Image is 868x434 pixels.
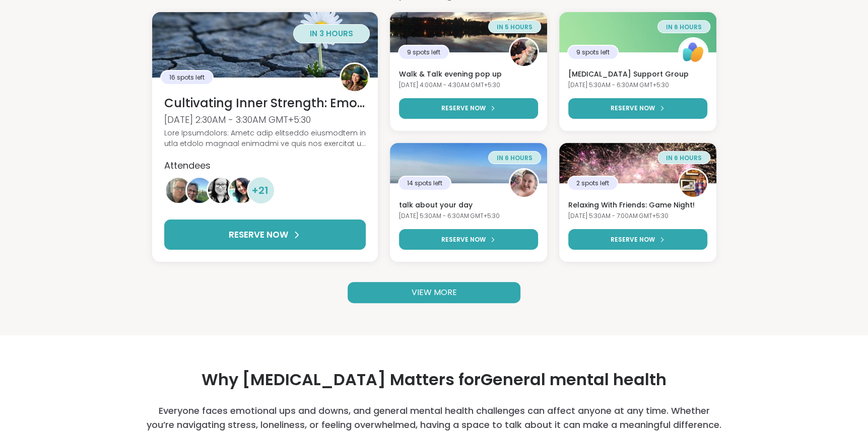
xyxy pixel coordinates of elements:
[666,23,702,31] span: in 6 hours
[568,69,707,80] h3: [MEDICAL_DATA] Support Group
[390,12,547,52] img: Walk & Talk evening pop up
[399,98,538,119] button: RESERVE NOW
[611,104,655,113] span: RESERVE NOW
[407,48,440,57] span: 9 spots left
[348,282,520,303] a: VIEW MORE
[611,235,655,244] span: RESERVE NOW
[510,39,538,66] img: Sunnyt
[164,95,366,112] h3: Cultivating Inner Strength: Emotional Regulation
[666,154,702,162] span: in 6 hours
[497,23,532,31] span: in 5 hours
[441,104,486,113] span: RESERVE NOW
[229,229,288,242] span: RESERVE NOW
[341,64,368,91] img: TiffanyVL
[399,200,538,210] h3: talk about your day
[251,183,269,198] span: + 21
[229,178,254,203] img: Sha777
[310,28,353,39] span: in 3 hours
[390,143,547,183] img: talk about your day
[164,113,366,126] div: [DATE] 2:30AM - 3:30AM GMT+5:30
[441,235,486,244] span: RESERVE NOW
[568,98,707,119] button: RESERVE NOW
[399,69,538,80] h3: Walk & Talk evening pop up
[559,12,716,52] img: Depression Support Group
[412,286,457,298] span: VIEW MORE
[166,178,191,203] img: Chuck
[169,73,205,82] span: 16 spots left
[568,200,707,210] h3: Relaxing With Friends: Game Night!
[568,212,707,221] div: [DATE] 5:30AM - 7:00AM GMT+5:30
[164,220,366,250] button: RESERVE NOW
[152,12,378,78] img: Cultivating Inner Strength: Emotional Regulation
[568,229,707,250] button: RESERVE NOW
[399,212,538,221] div: [DATE] 5:30AM - 6:30AM GMT+5:30
[164,159,211,172] span: Attendees
[202,368,666,392] h4: Why [MEDICAL_DATA] Matters for General mental health
[497,154,532,162] span: in 6 hours
[559,143,716,183] img: Relaxing With Friends: Game Night!
[208,178,233,203] img: GoingThruIt
[187,178,212,203] img: Lori246
[510,170,538,197] img: Shay2Olivia
[576,48,610,57] span: 9 spots left
[399,81,538,90] div: [DATE] 4:00AM - 4:30AM GMT+5:30
[407,179,442,188] span: 14 spots left
[576,179,609,188] span: 2 spots left
[680,39,707,66] img: ShareWell
[568,81,707,90] div: [DATE] 5:30AM - 6:30AM GMT+5:30
[164,128,366,149] div: Lore Ipsumdolors: Ametc adip elitseddo eiusmodtem in utla etdolo magnaal enimadmi ve quis nos exe...
[680,170,707,197] img: AmberWolffWizard
[399,229,538,250] button: RESERVE NOW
